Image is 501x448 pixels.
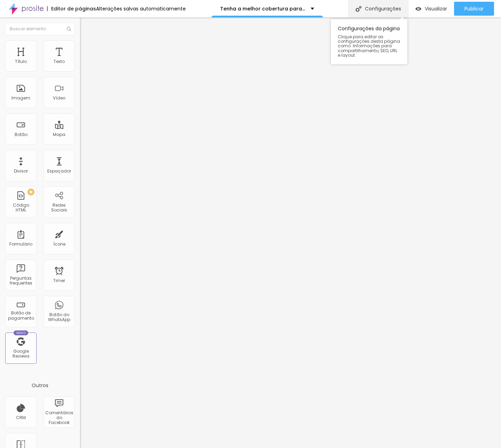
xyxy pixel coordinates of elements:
[356,6,361,12] img: Icone
[47,6,96,11] div: Editor de páginas
[96,6,186,11] div: Alterações salvas automaticamente
[15,132,27,137] div: Botão
[54,59,65,64] div: Texto
[11,96,30,101] div: Imagem
[464,6,484,11] span: Publicar
[7,311,34,321] div: Botão de pagamento
[47,169,71,174] div: Espaçador
[53,242,65,247] div: Ícone
[45,410,73,425] div: Comentários do Facebook
[45,203,73,213] div: Redes Sociais
[53,96,65,101] div: Vídeo
[15,59,27,64] div: Título
[67,27,71,31] img: Icone
[331,19,407,64] div: Configurações da página
[45,312,73,322] div: Botão do WhatsApp
[7,203,34,213] div: Código HTML
[9,242,32,247] div: Formulário
[425,6,447,11] span: Visualizar
[408,2,454,16] button: Visualizar
[454,2,494,16] button: Publicar
[80,17,501,448] iframe: Editor
[16,415,26,420] div: CRM
[220,6,305,11] p: Tenha a melhor cobertura para o seu evento!
[5,23,75,35] input: Buscar elemento
[53,132,65,137] div: Mapa
[7,276,34,286] div: Perguntas frequentes
[14,330,29,335] div: Novo
[338,34,400,57] span: Clique para editar as configurações desta página como: Informações para compartilhamento, SEO, UR...
[14,169,28,174] div: Divisor
[415,6,421,12] img: view-1.svg
[53,278,65,283] div: Timer
[7,349,34,359] div: Google Reviews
